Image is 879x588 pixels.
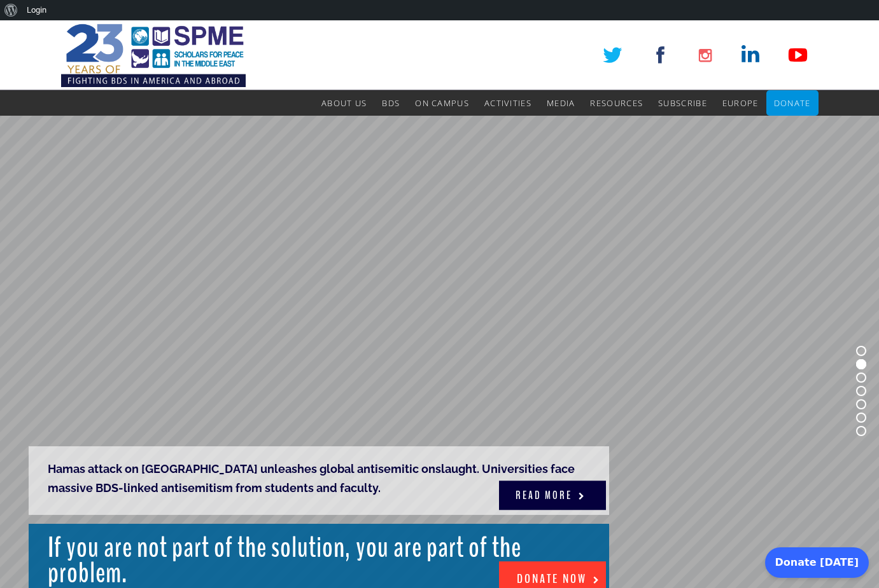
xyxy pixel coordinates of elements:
[774,90,811,116] a: Donate
[774,97,811,109] span: Donate
[658,90,707,116] a: Subscribe
[590,90,643,116] a: Resources
[484,90,531,116] a: Activities
[590,97,643,109] span: Resources
[415,97,469,109] span: On Campus
[382,90,400,116] a: BDS
[61,20,246,90] img: SPME
[658,97,707,109] span: Subscribe
[722,90,759,116] a: Europe
[415,90,469,116] a: On Campus
[547,97,575,109] span: Media
[29,446,609,515] rs-layer: Hamas attack on [GEOGRAPHIC_DATA] unleashes global antisemitic onslaught. Universities face massi...
[484,97,531,109] span: Activities
[499,481,606,510] a: READ MORE
[321,97,367,109] span: About Us
[382,97,400,109] span: BDS
[722,97,759,109] span: Europe
[547,90,575,116] a: Media
[321,90,367,116] a: About Us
